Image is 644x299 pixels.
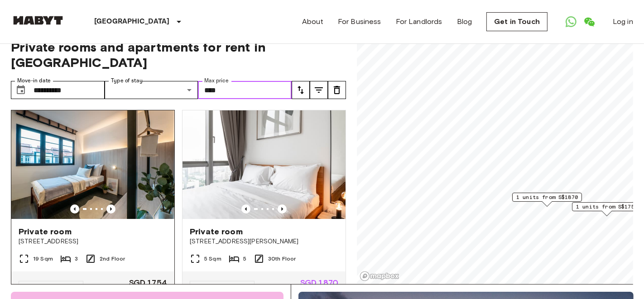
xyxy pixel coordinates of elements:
img: Habyt [11,16,65,25]
div: Map marker [572,202,642,216]
span: 1 units from S$1870 [516,193,578,201]
button: tune [328,81,346,99]
button: Choose date, selected date is 24 Sep 2025 [12,81,30,99]
span: SGD 1,754 [129,279,167,287]
span: [STREET_ADDRESS] [19,237,167,246]
span: [STREET_ADDRESS][PERSON_NAME] [190,237,338,246]
a: For Landlords [396,16,442,27]
span: Private room [19,226,72,237]
span: Move-in from [DATE] [23,284,79,290]
img: Marketing picture of unit SG-01-113-001-05 [183,110,346,219]
span: SGD 2,337 [268,283,296,291]
label: Move-in date [17,77,51,85]
button: tune [292,81,310,99]
span: 5 Sqm [204,255,221,263]
span: 1 units from S$1754 [576,203,638,211]
a: For Business [338,16,381,27]
p: [GEOGRAPHIC_DATA] [94,16,170,27]
a: About [302,16,323,27]
canvas: Map [357,28,633,284]
button: tune [310,81,328,99]
button: Previous image [278,204,287,214]
span: 5 [243,255,246,263]
button: Previous image [241,204,250,214]
span: Private room [190,226,243,237]
img: Marketing picture of unit SG-01-027-006-02 [11,110,174,219]
span: SGD 1,870 [300,279,338,287]
a: Open WhatsApp [562,13,580,31]
label: Max price [204,77,229,85]
a: Mapbox logo [360,271,399,281]
label: Type of stay [111,77,143,85]
span: 30th Floor [268,255,296,263]
a: Open WeChat [580,13,598,31]
button: Previous image [106,204,115,214]
span: Private rooms and apartments for rent in [GEOGRAPHIC_DATA] [11,39,346,70]
a: Get in Touch [486,12,548,31]
span: 2nd Floor [100,255,125,263]
a: Log in [613,16,633,27]
div: Map marker [512,193,582,207]
span: 3 [75,255,78,263]
button: Previous image [70,204,79,214]
span: 19 Sqm [33,255,53,263]
a: Blog [457,16,472,27]
span: Move-in from [DATE] [194,284,250,290]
